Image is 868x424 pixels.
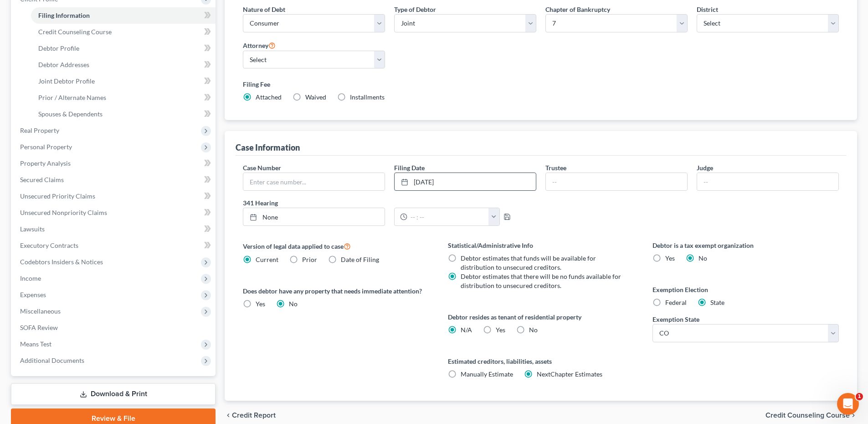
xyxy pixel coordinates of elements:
[652,285,839,294] label: Exemption Election
[13,237,216,254] a: Executory Contracts
[20,143,72,151] span: Personal Property
[238,198,541,208] label: 341 Hearing
[20,192,95,200] span: Unsecured Priority Claims
[765,412,850,419] span: Credit Counseling Course
[537,370,602,378] span: NextChapter Estimates
[697,5,718,14] label: District
[256,93,282,101] span: Attached
[13,172,216,188] a: Secured Claims
[699,254,707,262] span: No
[545,163,566,173] label: Trustee
[697,163,713,173] label: Judge
[13,188,216,204] a: Unsecured Priority Claims
[302,256,317,263] span: Prior
[710,298,724,306] span: State
[350,93,385,101] span: Installments
[448,356,634,366] label: Estimated creditors, liabilities, assets
[38,77,95,85] span: Joint Debtor Profile
[31,24,216,40] a: Credit Counseling Course
[243,79,839,89] label: Filing Fee
[31,7,216,24] a: Filing Information
[765,412,857,419] button: Credit Counseling Course chevron_right
[13,221,216,237] a: Lawsuits
[38,61,89,68] span: Debtor Addresses
[38,44,79,52] span: Debtor Profile
[395,173,536,190] a: [DATE]
[697,173,838,190] input: --
[305,93,326,101] span: Waived
[243,40,276,51] label: Attorney
[31,89,216,106] a: Prior / Alternate Names
[38,28,112,36] span: Credit Counseling Course
[232,412,276,419] span: Credit Report
[652,241,839,250] label: Debtor is a tax exempt organization
[256,256,278,263] span: Current
[394,5,436,14] label: Type of Debtor
[545,5,610,14] label: Chapter of Bankruptcy
[20,209,107,216] span: Unsecured Nonpriority Claims
[225,412,232,419] i: chevron_left
[20,356,84,364] span: Additional Documents
[225,412,276,419] button: chevron_left Credit Report
[20,225,45,233] span: Lawsuits
[243,163,281,173] label: Case Number
[496,326,505,334] span: Yes
[407,208,489,225] input: -- : --
[20,274,41,282] span: Income
[461,254,596,271] span: Debtor estimates that funds will be available for distribution to unsecured creditors.
[20,258,103,266] span: Codebtors Insiders & Notices
[31,106,216,122] a: Spouses & Dependents
[13,155,216,172] a: Property Analysis
[289,300,298,308] span: No
[20,176,64,183] span: Secured Claims
[38,11,90,19] span: Filing Information
[243,5,285,14] label: Nature of Debt
[546,173,687,190] input: --
[236,142,300,153] div: Case Information
[243,208,385,225] a: None
[13,319,216,336] a: SOFA Review
[20,291,46,298] span: Expenses
[20,159,71,167] span: Property Analysis
[20,126,59,134] span: Real Property
[11,383,216,405] a: Download & Print
[20,340,51,348] span: Means Test
[38,94,106,101] span: Prior / Alternate Names
[448,312,634,322] label: Debtor resides as tenant of residential property
[856,393,863,400] span: 1
[20,324,58,331] span: SOFA Review
[652,314,699,324] label: Exemption State
[20,307,61,315] span: Miscellaneous
[31,73,216,89] a: Joint Debtor Profile
[341,256,379,263] span: Date of Filing
[31,57,216,73] a: Debtor Addresses
[461,370,513,378] span: Manually Estimate
[243,173,385,190] input: Enter case number...
[529,326,538,334] span: No
[461,272,621,289] span: Debtor estimates that there will be no funds available for distribution to unsecured creditors.
[38,110,103,118] span: Spouses & Dependents
[394,163,425,173] label: Filing Date
[243,286,429,296] label: Does debtor have any property that needs immediate attention?
[665,298,687,306] span: Federal
[31,40,216,57] a: Debtor Profile
[665,254,675,262] span: Yes
[13,204,216,221] a: Unsecured Nonpriority Claims
[256,300,265,308] span: Yes
[448,241,634,250] label: Statistical/Administrative Info
[243,241,429,251] label: Version of legal data applied to case
[837,393,859,415] iframe: Intercom live chat
[461,326,472,334] span: N/A
[20,241,78,249] span: Executory Contracts
[850,412,857,419] i: chevron_right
